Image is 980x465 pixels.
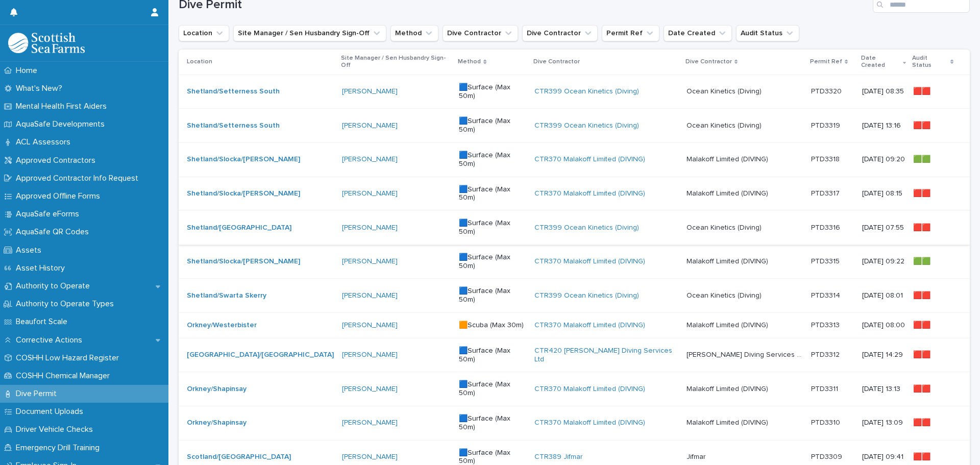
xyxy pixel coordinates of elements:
a: CTR370 Malakoff Limited (DIVING) [534,155,645,164]
a: CTR399 Ocean Kinetics (Diving) [534,121,639,130]
p: 🟦Surface (Max 50m) [459,185,526,203]
button: Audit Status [736,25,799,41]
p: Malakoff Limited (DIVING) [687,417,770,427]
button: Permit Ref [602,25,659,41]
p: 🟦Surface (Max 50m) [459,347,526,364]
p: Ocean Kinetics (Diving) [687,289,764,300]
a: Shetland/Slocka/[PERSON_NAME] [187,155,300,164]
p: Audit Status [912,53,948,71]
p: 🟥🟥 [913,85,933,96]
p: PTD3317 [811,187,842,198]
p: [PERSON_NAME] Diving Services Ltd [687,349,804,359]
p: 🟥🟥 [913,417,933,427]
img: bPIBxiqnSb2ggTQWdOVV [8,33,85,53]
a: CTR399 Ocean Kinetics (Diving) [534,224,639,232]
p: Assets [12,246,50,255]
a: [PERSON_NAME] [342,419,398,427]
a: Shetland/Setterness South [187,87,280,96]
a: CTR399 Ocean Kinetics (Diving) [534,87,639,96]
tr: Shetland/[GEOGRAPHIC_DATA] [PERSON_NAME] 🟦Surface (Max 50m)CTR399 Ocean Kinetics (Diving) Ocean K... [179,211,970,245]
p: PTD3312 [811,349,842,359]
p: Permit Ref [810,56,842,67]
p: 🟥🟥 [913,187,933,198]
p: Approved Offline Forms [12,191,108,201]
a: [PERSON_NAME] [342,351,398,359]
a: CTR420 [PERSON_NAME] Diving Services Ltd [534,347,678,364]
p: Date Created [861,53,900,71]
a: [GEOGRAPHIC_DATA]/[GEOGRAPHIC_DATA] [187,351,334,359]
button: Dive Contractor [443,25,518,41]
a: [PERSON_NAME] [342,155,398,164]
a: Orkney/Shapinsay [187,419,247,427]
a: Shetland/[GEOGRAPHIC_DATA] [187,224,291,232]
p: 🟩🟩 [913,255,933,266]
p: Malakoff Limited (DIVING) [687,255,770,266]
a: CTR370 Malakoff Limited (DIVING) [534,385,645,394]
p: Emergency Drill Training [12,443,108,453]
p: PTD3313 [811,319,842,330]
p: 🟥🟥 [913,349,933,359]
a: Orkney/Shapinsay [187,385,247,394]
p: 🟥🟥 [913,383,933,394]
a: CTR399 Ocean Kinetics (Diving) [534,291,639,300]
p: PTD3314 [811,289,842,300]
p: [DATE] 08:01 [862,291,905,300]
p: Beaufort Scale [12,317,76,327]
p: 🟦Surface (Max 50m) [459,151,526,168]
p: [DATE] 09:22 [862,257,905,266]
p: 🟥🟥 [913,222,933,232]
p: ACL Assessors [12,137,79,147]
a: [PERSON_NAME] [342,257,398,266]
p: AquaSafe eForms [12,209,87,219]
tr: Shetland/Slocka/[PERSON_NAME] [PERSON_NAME] 🟦Surface (Max 50m)CTR370 Malakoff Limited (DIVING) Ma... [179,142,970,177]
p: Driver Vehicle Checks [12,425,101,434]
a: Shetland/Slocka/[PERSON_NAME] [187,257,300,266]
p: 🟩🟩 [913,153,933,164]
p: PTD3318 [811,153,842,164]
p: 🟦Surface (Max 50m) [459,117,526,134]
p: Authority to Operate [12,281,98,291]
p: [DATE] 13:13 [862,385,905,394]
p: Approved Contractor Info Request [12,174,146,183]
p: COSHH Low Hazard Register [12,353,127,363]
p: Asset History [12,263,73,273]
p: Method [458,56,481,67]
p: 🟦Surface (Max 50m) [459,83,526,101]
p: Dive Permit [12,389,65,399]
p: 🟥🟥 [913,119,933,130]
p: Ocean Kinetics (Diving) [687,222,764,232]
p: 🟦Surface (Max 50m) [459,253,526,271]
p: [DATE] 13:09 [862,419,905,427]
p: [DATE] 14:29 [862,351,905,359]
p: PTD3309 [811,451,844,461]
p: PTD3311 [811,383,840,394]
p: PTD3315 [811,255,842,266]
tr: Shetland/Slocka/[PERSON_NAME] [PERSON_NAME] 🟦Surface (Max 50m)CTR370 Malakoff Limited (DIVING) Ma... [179,244,970,279]
p: Site Manager / Sen Husbandry Sign-Off [341,53,452,71]
a: [PERSON_NAME] [342,321,398,330]
p: 🟥🟥 [913,319,933,330]
p: 🟥🟥 [913,289,933,300]
a: [PERSON_NAME] [342,189,398,198]
tr: Shetland/Setterness South [PERSON_NAME] 🟦Surface (Max 50m)CTR399 Ocean Kinetics (Diving) Ocean Ki... [179,75,970,109]
button: Dive Contractor [522,25,598,41]
a: CTR370 Malakoff Limited (DIVING) [534,189,645,198]
p: Malakoff Limited (DIVING) [687,187,770,198]
a: CTR370 Malakoff Limited (DIVING) [534,419,645,427]
p: [DATE] 13:16 [862,121,905,130]
p: Jifmar [687,451,708,461]
p: COSHH Chemical Manager [12,371,118,381]
p: Dive Contractor [685,56,732,67]
p: What's New? [12,84,70,93]
a: CTR370 Malakoff Limited (DIVING) [534,321,645,330]
tr: Shetland/Swarta Skerry [PERSON_NAME] 🟦Surface (Max 50m)CTR399 Ocean Kinetics (Diving) Ocean Kinet... [179,279,970,313]
tr: Orkney/Shapinsay [PERSON_NAME] 🟦Surface (Max 50m)CTR370 Malakoff Limited (DIVING) Malakoff Limite... [179,406,970,440]
p: [DATE] 07:55 [862,224,905,232]
p: Authority to Operate Types [12,299,122,309]
a: [PERSON_NAME] [342,291,398,300]
p: Home [12,66,45,76]
p: Malakoff Limited (DIVING) [687,153,770,164]
tr: Shetland/Setterness South [PERSON_NAME] 🟦Surface (Max 50m)CTR399 Ocean Kinetics (Diving) Ocean Ki... [179,109,970,143]
a: Orkney/Westerbister [187,321,257,330]
p: AquaSafe Developments [12,119,113,129]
